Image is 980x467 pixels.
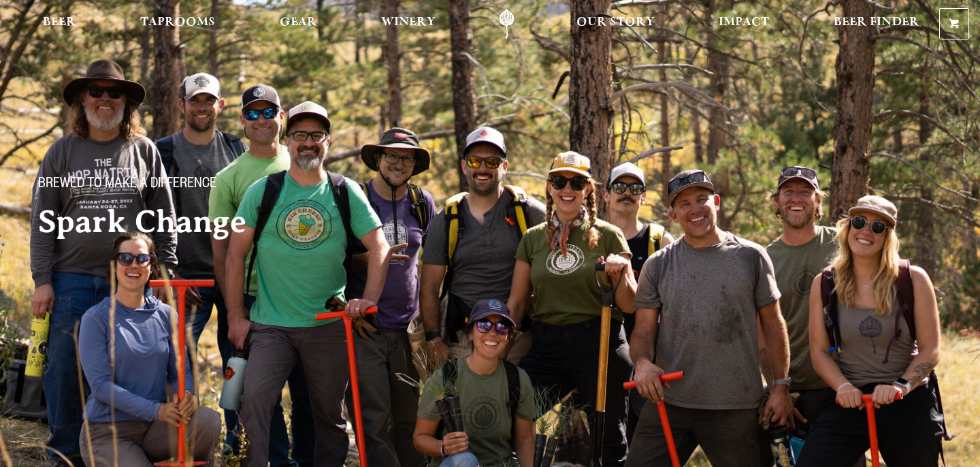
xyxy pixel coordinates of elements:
[131,9,224,39] a: Taprooms
[481,9,532,39] a: Odell Home
[825,9,928,39] a: Beer Finder
[271,9,326,39] a: Gear
[719,17,769,28] span: Impact
[38,205,463,239] h2: Spark Change
[834,17,919,28] span: Beer Finder
[140,17,215,28] span: Taprooms
[381,17,436,28] span: Winery
[280,17,317,28] span: Gear
[372,9,444,39] a: Winery
[34,9,85,39] a: Beer
[576,17,655,28] span: Our Story
[43,17,76,28] span: Beer
[38,176,216,194] span: Brewed to make a difference
[710,9,778,39] a: Impact
[568,9,664,39] a: Our Story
